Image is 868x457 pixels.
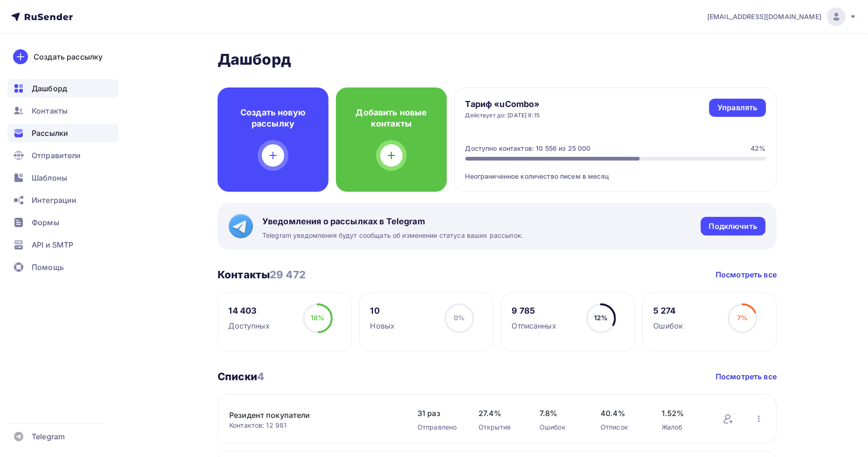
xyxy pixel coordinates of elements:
[32,217,59,228] span: Формы
[465,99,540,110] h4: Тариф «uCombo»
[32,195,76,206] span: Интеграции
[454,314,465,322] span: 0%
[32,128,68,139] span: Рассылки
[478,423,521,432] div: Открытия
[7,168,118,187] a: Шаблоны
[737,314,747,322] span: 7%
[218,370,264,383] h3: Списки
[229,320,270,331] div: Доступных
[34,51,103,62] div: Создать рассылку
[257,370,264,383] span: 4
[32,83,67,94] span: Дашборд
[32,431,65,442] span: Telegram
[709,221,757,232] div: Подключить
[718,102,757,113] div: Управлять
[540,408,582,419] span: 7.8%
[417,408,460,419] span: 31 раз
[7,124,118,142] a: Рассылки
[262,216,523,227] span: Уведомления о рассылках в Telegram
[32,262,64,273] span: Помощь
[311,314,324,322] span: 18%
[716,371,777,382] a: Посмотреть все
[601,408,643,419] span: 40.4%
[7,213,118,232] a: Формы
[716,269,777,280] a: Посмотреть все
[707,7,857,26] a: [EMAIL_ADDRESS][DOMAIN_NAME]
[417,423,460,432] div: Отправлено
[32,150,81,161] span: Отправители
[32,105,68,116] span: Контакты
[662,408,704,419] span: 1.52%
[662,423,704,432] div: Жалоб
[370,320,395,331] div: Новых
[594,314,608,322] span: 12%
[465,112,540,119] div: Действует до: [DATE] 9:15
[370,305,395,316] div: 10
[601,423,643,432] div: Отписок
[351,107,432,129] h4: Добавить новые контакты
[232,107,314,129] h4: Создать новую рассылку
[465,144,591,153] div: Доступно контактов: 10 556 из 25 000
[218,268,306,281] h3: Контакты
[32,239,73,250] span: API и SMTP
[465,161,766,181] div: Неограниченное количество писем в месяц
[707,12,821,21] span: [EMAIL_ADDRESS][DOMAIN_NAME]
[218,50,777,69] h2: Дашборд
[7,101,118,120] a: Контакты
[540,423,582,432] div: Ошибок
[512,305,556,316] div: 9 785
[512,320,556,331] div: Отписанных
[262,231,523,240] span: Telegram уведомления будут сообщать об изменении статуса ваших рассылок.
[7,79,118,98] a: Дашборд
[7,146,118,165] a: Отправители
[229,410,388,421] a: Резидент покупатели
[32,172,67,183] span: Шаблоны
[654,305,683,316] div: 5 274
[229,421,399,430] div: Контактов: 12 981
[478,408,521,419] span: 27.4%
[751,144,765,153] div: 42%
[270,269,306,281] span: 29 472
[229,305,270,316] div: 14 403
[654,320,683,331] div: Ошибок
